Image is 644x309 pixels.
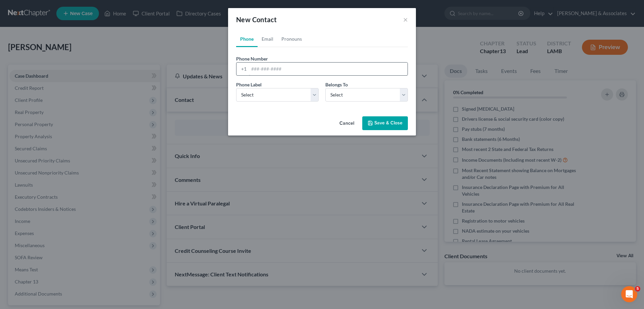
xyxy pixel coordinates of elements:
[362,116,408,130] button: Save & Close
[258,31,277,47] a: Email
[236,63,249,75] div: +1
[621,286,637,302] iframe: Intercom live chat
[334,117,360,130] button: Cancel
[236,82,262,87] span: Phone Label
[635,286,640,292] span: 5
[236,56,268,62] span: Phone Number
[277,31,306,47] a: Pronouns
[249,63,408,75] input: ###-###-####
[325,82,348,87] span: Belongs To
[236,15,277,24] span: New Contact
[236,31,258,47] a: Phone
[403,15,408,24] button: ×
